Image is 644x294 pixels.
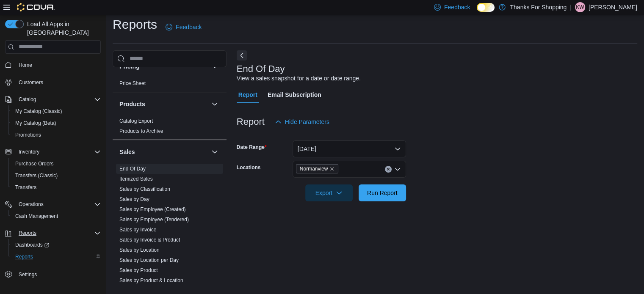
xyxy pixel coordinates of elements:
[119,166,146,172] a: End Of Day
[19,271,37,278] span: Settings
[119,128,163,135] span: Products to Archive
[2,198,104,210] button: Operations
[119,227,156,233] a: Sales by Invoice
[444,3,470,11] span: Feedback
[119,217,189,223] a: Sales by Employee (Tendered)
[119,247,160,253] a: Sales by Location
[119,288,202,294] a: Sales by Product & Location per Day
[8,170,104,181] button: Transfers (Classic)
[15,147,101,157] span: Inventory
[8,105,104,117] button: My Catalog (Classic)
[15,228,101,238] span: Reports
[12,182,101,192] span: Transfers
[119,216,189,223] span: Sales by Employee (Tendered)
[12,118,60,128] a: My Catalog (Beta)
[8,158,104,170] button: Purchase Orders
[19,230,36,236] span: Reports
[210,147,220,157] button: Sales
[12,130,101,140] span: Promotions
[2,59,104,71] button: Home
[12,170,101,181] span: Transfers (Classic)
[24,20,101,37] span: Load All Apps in [GEOGRAPHIC_DATA]
[19,96,36,103] span: Catalog
[359,184,406,201] button: Run Report
[15,60,101,70] span: Home
[15,108,62,115] span: My Catalog (Classic)
[570,2,572,12] p: |
[119,247,160,253] span: Sales by Location
[12,106,66,116] a: My Catalog (Classic)
[12,211,101,221] span: Cash Management
[367,189,398,197] span: Run Report
[119,206,186,212] a: Sales by Employee (Created)
[15,213,58,220] span: Cash Management
[19,201,44,208] span: Operations
[329,166,334,171] button: Remove Normanview from selection in this group
[8,210,104,222] button: Cash Management
[119,186,170,192] a: Sales by Classification
[12,182,40,192] a: Transfers
[15,199,101,209] span: Operations
[15,60,36,70] a: Home
[394,166,401,173] button: Open list of options
[15,184,36,191] span: Transfers
[8,181,104,193] button: Transfers
[12,130,44,140] a: Promotions
[119,257,179,264] span: Sales by Location per Day
[210,61,220,71] button: Pricing
[12,159,101,169] span: Purchase Orders
[12,118,101,128] span: My Catalog (Beta)
[15,132,41,138] span: Promotions
[15,147,43,157] button: Inventory
[119,278,183,283] a: Sales by Product & Location
[8,129,104,141] button: Promotions
[589,2,637,12] p: [PERSON_NAME]
[119,237,180,243] a: Sales by Invoice & Product
[119,80,146,87] span: Price Sheet
[8,239,104,251] a: Dashboards
[119,196,149,203] span: Sales by Day
[510,2,567,12] p: Thanks For Shopping
[12,240,53,250] a: Dashboards
[15,77,101,88] span: Customers
[119,226,156,233] span: Sales by Invoice
[119,176,153,182] a: Itemized Sales
[119,100,145,108] h3: Products
[12,159,57,169] a: Purchase Orders
[576,2,584,12] span: KW
[2,146,104,158] button: Inventory
[119,176,153,182] span: Itemized Sales
[162,19,205,36] a: Feedback
[119,118,153,124] span: Catalog Export
[12,211,61,221] a: Cash Management
[2,268,104,280] button: Settings
[15,94,39,104] button: Catalog
[477,3,495,12] input: Dark Mode
[237,144,267,151] label: Date Range
[15,253,33,260] span: Reports
[2,93,104,105] button: Catalog
[15,269,101,279] span: Settings
[237,74,361,83] div: View a sales snapshot for a date or date range.
[238,86,257,103] span: Report
[12,252,101,262] span: Reports
[8,251,104,263] button: Reports
[119,206,186,213] span: Sales by Employee (Created)
[15,120,56,126] span: My Catalog (Beta)
[8,117,104,129] button: My Catalog (Beta)
[15,242,49,248] span: Dashboards
[268,86,321,103] span: Email Subscription
[305,184,353,201] button: Export
[210,99,220,109] button: Products
[176,23,202,31] span: Feedback
[113,16,157,33] h1: Reports
[385,166,392,173] button: Clear input
[119,267,158,273] a: Sales by Product
[19,148,39,155] span: Inventory
[237,164,261,171] label: Locations
[19,62,32,69] span: Home
[119,267,158,274] span: Sales by Product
